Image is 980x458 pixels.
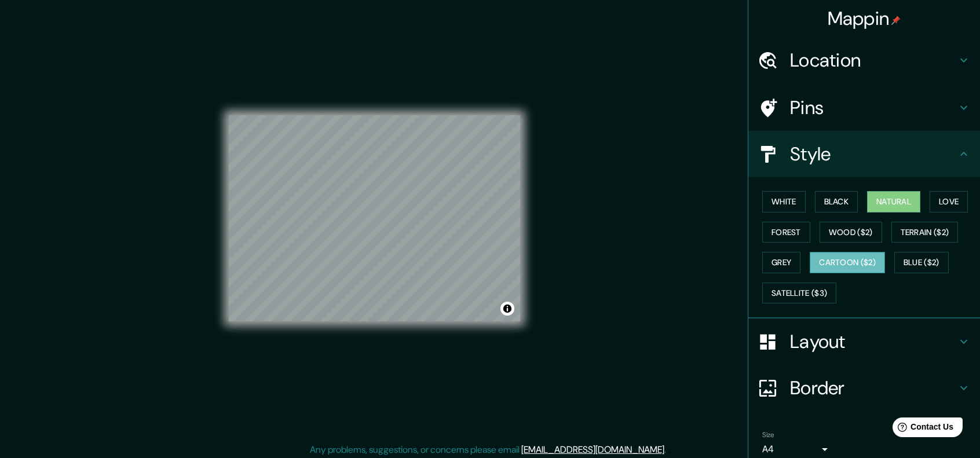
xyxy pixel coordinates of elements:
h4: Style [790,142,957,166]
h4: Layout [790,330,957,353]
button: Forest [762,222,810,243]
button: Blue ($2) [894,252,949,273]
button: Toggle attribution [500,302,514,316]
p: Any problems, suggestions, or concerns please email . [310,443,666,457]
div: Pins [748,85,980,131]
canvas: Map [229,115,520,321]
h4: Border [790,376,957,400]
label: Size [762,430,774,440]
div: Border [748,365,980,411]
iframe: Help widget launcher [877,413,967,445]
button: Cartoon ($2) [810,252,885,273]
button: White [762,191,806,212]
h4: Pins [790,96,957,119]
h4: Mappin [828,7,901,30]
button: Satellite ($3) [762,283,836,304]
button: Wood ($2) [820,222,882,243]
a: [EMAIL_ADDRESS][DOMAIN_NAME] [521,444,664,456]
img: pin-icon.png [891,16,901,25]
button: Love [930,191,968,212]
div: Layout [748,318,980,365]
button: Black [815,191,858,212]
button: Natural [867,191,920,212]
button: Grey [762,252,800,273]
div: Style [748,131,980,177]
h4: Location [790,49,957,72]
div: . [668,443,670,457]
button: Terrain ($2) [891,222,959,243]
div: . [666,443,668,457]
div: Location [748,37,980,83]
